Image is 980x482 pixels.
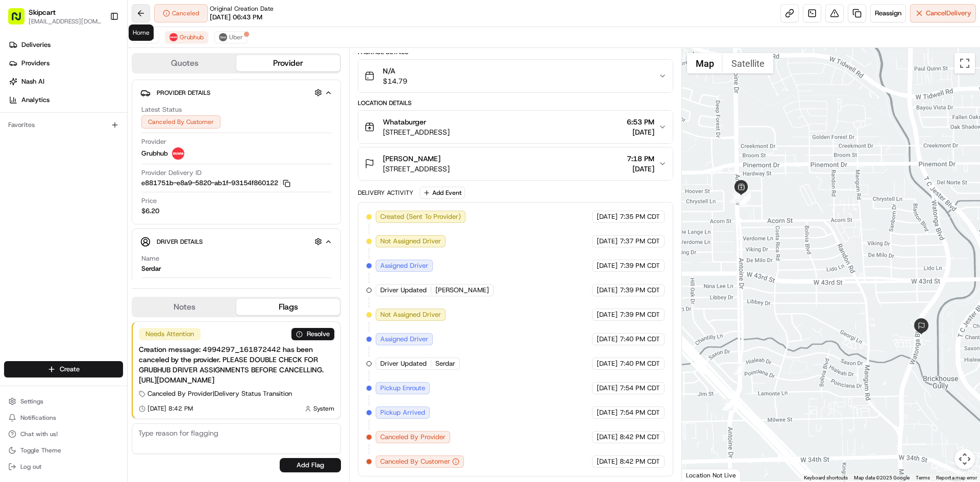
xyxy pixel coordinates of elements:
[380,310,441,319] span: Not Assigned Driver
[597,261,618,270] span: [DATE]
[4,427,123,441] button: Chat with us!
[597,457,618,466] span: [DATE]
[141,254,159,263] span: Name
[157,238,203,246] span: Driver Details
[219,33,227,41] img: uber-new-logo.jpeg
[383,154,440,164] span: [PERSON_NAME]
[214,31,248,43] button: Uber
[620,433,660,442] span: 8:42 PM CDT
[383,76,407,86] span: $14.79
[96,148,164,158] span: API Documentation
[358,99,673,107] div: Location Details
[804,474,848,481] button: Keyboard shortcuts
[954,53,975,73] button: Toggle fullscreen view
[380,212,461,221] span: Created (Sent To Provider)
[141,264,161,273] div: Serdar
[870,4,906,22] button: Reassign
[620,212,660,221] span: 7:35 PM CDT
[141,196,157,206] span: Price
[29,17,102,26] button: [EMAIL_ADDRESS][DOMAIN_NAME]
[740,192,751,204] div: 6
[82,144,168,162] a: 💻API Documentation
[21,40,51,49] span: Deliveries
[620,310,660,319] span: 7:39 PM CDT
[597,310,618,319] span: [DATE]
[723,53,773,73] button: Show satellite imagery
[139,328,201,340] div: Needs Attention
[10,10,31,31] img: Nash
[60,365,80,374] span: Create
[682,469,741,481] div: Location Not Live
[154,4,208,22] div: Canceled
[236,55,340,71] button: Provider
[21,59,50,68] span: Providers
[140,84,332,101] button: Provider Details
[597,237,618,246] span: [DATE]
[20,148,78,158] span: Knowledge Base
[627,164,654,174] span: [DATE]
[620,335,660,344] span: 7:40 PM CDT
[620,457,660,466] span: 8:42 PM CDT
[358,111,672,143] button: Whataburger[STREET_ADDRESS]6:53 PM[DATE]
[72,172,124,181] a: Powered byPylon
[141,149,168,158] span: Grubhub
[380,335,428,344] span: Assigned Driver
[280,458,341,472] button: Add Flag
[597,433,618,442] span: [DATE]
[733,364,745,375] div: 8
[4,92,127,108] a: Analytics
[722,399,733,411] div: 10
[380,359,427,368] span: Driver Updated
[380,237,441,246] span: Not Assigned Driver
[597,359,618,368] span: [DATE]
[10,149,18,157] div: 📗
[141,105,182,114] span: Latest Status
[141,207,159,216] span: $6.20
[236,299,340,315] button: Flags
[4,4,106,29] button: Skipcart[EMAIL_ADDRESS][DOMAIN_NAME]
[21,95,50,105] span: Analytics
[687,53,723,73] button: Show street map
[102,173,124,181] span: Pylon
[35,108,129,116] div: We're available if you need us!
[916,475,930,480] a: Terms
[936,475,977,480] a: Report a map error
[380,408,425,417] span: Pickup Arrived
[169,33,178,41] img: 5e692f75ce7d37001a5d71f1
[383,164,450,174] span: [STREET_ADDRESS]
[133,55,236,71] button: Quotes
[21,77,44,86] span: Nash AI
[141,179,290,188] button: e881751b-e8a9-5820-ab1f-93154f860122
[684,468,718,481] a: Open this area in Google Maps (opens a new window)
[291,328,334,340] button: Resolve
[620,359,660,368] span: 7:40 PM CDT
[358,60,672,92] button: N/A$14.79
[380,286,427,295] span: Driver Updated
[435,286,489,295] span: [PERSON_NAME]
[954,449,975,469] button: Map camera controls
[4,117,123,133] div: Favorites
[313,404,334,413] span: System
[148,389,292,398] span: Canceled By Provider | Delivery Status Transition
[139,344,334,385] div: Creation message: 4994297_161872442 has been canceled by the provider. PLEASE DOUBLE CHECK FOR GR...
[875,9,901,18] span: Reassign
[140,233,332,250] button: Driver Details
[620,286,660,295] span: 7:39 PM CDT
[4,411,123,425] button: Notifications
[358,147,672,180] button: [PERSON_NAME][STREET_ADDRESS]7:18 PM[DATE]
[380,384,425,393] span: Pickup Enroute
[165,31,208,43] button: Grubhub
[29,7,56,17] button: Skipcart
[733,185,744,196] div: 7
[627,117,654,127] span: 6:53 PM
[229,33,243,41] span: Uber
[4,37,127,53] a: Deliveries
[148,404,193,413] span: [DATE] 8:42 PM
[86,149,94,157] div: 💻
[4,361,123,377] button: Create
[141,137,166,146] span: Provider
[597,408,618,417] span: [DATE]
[620,384,660,393] span: 7:54 PM CDT
[910,4,976,22] button: CancelDelivery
